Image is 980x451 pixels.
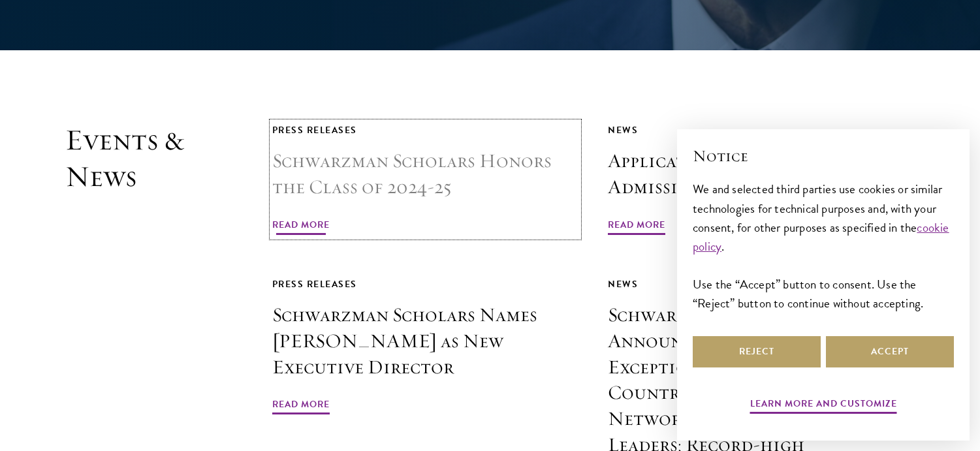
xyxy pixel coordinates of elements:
button: Accept [826,336,954,367]
span: Read More [608,217,665,237]
div: Press Releases [272,276,579,292]
div: Press Releases [272,122,579,138]
a: News Application Tips from the Admissions Team Read More [608,122,915,237]
div: News [608,122,915,138]
h3: Application Tips from the Admissions Team [608,148,915,200]
button: Reject [693,336,821,367]
button: Learn more and customize [750,396,897,416]
a: Press Releases Schwarzman Scholars Names [PERSON_NAME] as New Executive Director Read More [272,276,579,417]
div: News [608,276,915,292]
a: Press Releases Schwarzman Scholars Honors the Class of 2024-25 Read More [272,122,579,237]
span: Read More [272,396,330,416]
div: We and selected third parties use cookies or similar technologies for technical purposes and, wit... [693,179,954,312]
h3: Schwarzman Scholars Names [PERSON_NAME] as New Executive Director [272,302,579,381]
span: Read More [272,217,330,237]
a: cookie policy [693,218,949,256]
h2: Notice [693,145,954,167]
h3: Schwarzman Scholars Honors the Class of 2024-25 [272,148,579,200]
